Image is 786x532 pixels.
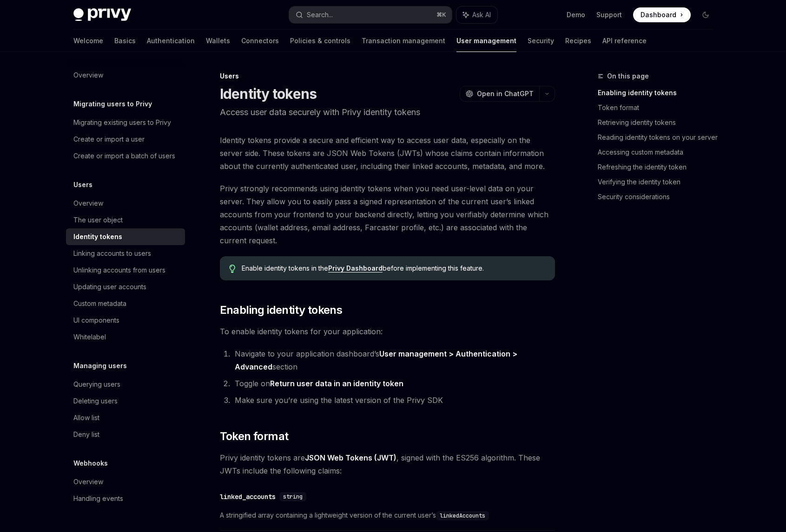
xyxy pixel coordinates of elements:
a: Policies & controls [290,30,350,52]
a: Create or import a batch of users [66,148,185,164]
h5: Migrating users to Privy [73,98,152,110]
a: Support [596,10,622,19]
div: Allow list [73,412,99,423]
div: linked_accounts [220,492,276,501]
a: Refreshing the identity token [598,160,720,175]
a: Deny list [66,426,185,443]
div: Deleting users [73,396,118,407]
span: ⌘ K [436,11,446,19]
button: Search...⌘K [289,6,452,23]
span: To enable identity tokens for your application: [220,325,555,338]
a: Security [528,30,554,52]
span: Privy identity tokens are , signed with the ES256 algorithm. These JWTs include the following cla... [220,451,555,477]
a: Security considerations [598,189,720,204]
div: Migrating existing users to Privy [73,117,171,128]
span: Open in ChatGPT [477,89,534,98]
a: Verifying the identity token [598,175,720,189]
span: Token format [220,429,289,444]
a: Dashboard [633,7,691,22]
div: Search... [307,9,333,20]
a: Recipes [565,30,591,52]
a: Deleting users [66,393,185,409]
a: Authentication [147,30,195,52]
a: JSON Web Tokens (JWT) [305,453,396,463]
div: Users [220,71,555,81]
h5: Webhooks [73,458,108,469]
li: Navigate to your application dashboard’s section [232,347,555,373]
svg: Tip [229,265,236,273]
span: Dashboard [641,10,676,19]
a: Retrieving identity tokens [598,115,720,130]
span: A stringified array containing a lightweight version of the current user’s [220,510,555,521]
button: Ask AI [456,6,497,23]
a: Custom metadata [66,295,185,312]
div: Overview [73,476,103,487]
span: Privy strongly recommends using identity tokens when you need user-level data on your server. The... [220,182,555,247]
span: Ask AI [472,10,491,19]
a: User management [456,30,516,52]
div: Unlinking accounts from users [73,265,165,276]
div: Whitelabel [73,331,106,343]
div: Updating user accounts [73,281,146,292]
a: Overview [66,195,185,212]
span: On this page [607,71,649,82]
a: API reference [602,30,647,52]
span: Identity tokens provide a secure and efficient way to access user data, especially on the server ... [220,134,555,173]
a: Overview [66,474,185,490]
a: Connectors [241,30,279,52]
button: Open in ChatGPT [460,86,539,102]
a: Unlinking accounts from users [66,262,185,279]
a: Linking accounts to users [66,245,185,262]
h5: Users [73,179,92,190]
span: Enabling identity tokens [220,303,343,318]
a: The user object [66,212,185,228]
img: dark logo [73,8,131,21]
span: string [283,493,303,500]
div: Identity tokens [73,231,122,242]
code: linkedAccounts [436,511,489,520]
a: Create or import a user [66,131,185,148]
li: Toggle on [232,377,555,390]
a: Handling events [66,490,185,507]
a: UI components [66,312,185,329]
a: Basics [114,30,136,52]
a: Migrating existing users to Privy [66,114,185,131]
a: Demo [567,10,585,19]
li: Make sure you’re using the latest version of the Privy SDK [232,394,555,407]
a: Reading identity tokens on your server [598,130,720,145]
h5: Managing users [73,360,127,371]
div: The user object [73,214,123,226]
h1: Identity tokens [220,85,317,102]
div: Deny list [73,429,99,440]
div: UI components [73,315,119,326]
div: Handling events [73,493,123,504]
div: Overview [73,70,103,81]
a: Whitelabel [66,329,185,345]
a: Enabling identity tokens [598,85,720,100]
button: Toggle dark mode [698,7,713,22]
a: Transaction management [362,30,445,52]
div: Create or import a user [73,134,145,145]
span: Enable identity tokens in the before implementing this feature. [242,264,545,273]
strong: Return user data in an identity token [270,379,403,388]
div: Querying users [73,379,120,390]
a: Overview [66,67,185,84]
div: Linking accounts to users [73,248,151,259]
a: Token format [598,100,720,115]
a: Wallets [206,30,230,52]
a: Welcome [73,30,103,52]
div: Create or import a batch of users [73,150,175,162]
p: Access user data securely with Privy identity tokens [220,106,555,119]
a: Allow list [66,409,185,426]
div: Overview [73,198,103,209]
a: Accessing custom metadata [598,145,720,160]
div: Custom metadata [73,298,126,309]
a: Privy Dashboard [328,264,383,272]
a: Updating user accounts [66,279,185,295]
a: Querying users [66,376,185,393]
a: Identity tokens [66,228,185,245]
